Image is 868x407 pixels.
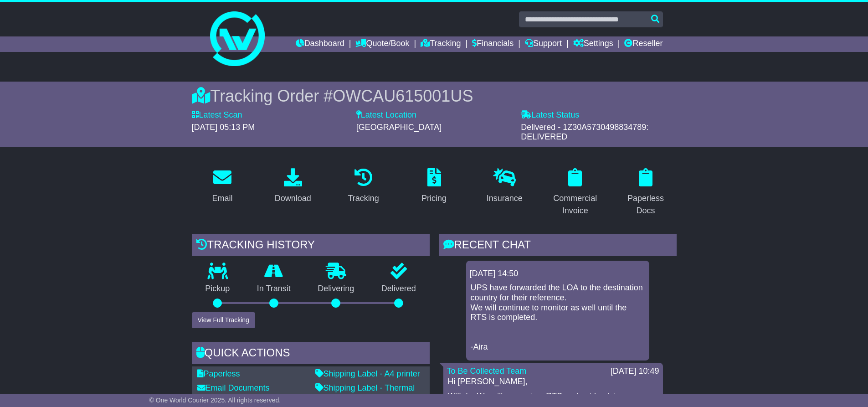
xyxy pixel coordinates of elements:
[550,192,600,217] div: Commercial Invoice
[333,87,473,105] span: OWCAU615001US
[447,366,527,376] a: To Be Collected Team
[296,36,344,52] a: Dashboard
[192,312,255,328] button: View Full Tracking
[421,192,447,205] div: Pricing
[439,234,677,258] div: RECENT CHAT
[315,369,420,378] a: Shipping Label - A4 printer
[481,165,529,208] a: Insurance
[149,397,281,404] span: © One World Courier 2025. All rights reserved.
[521,123,648,142] span: Delivered - 1Z30A5730498834789: DELIVERED
[275,192,311,205] div: Download
[192,86,677,106] div: Tracking Order #
[192,123,255,132] span: [DATE] 05:13 PM
[615,165,677,220] a: Paperless Docs
[621,192,671,217] div: Paperless Docs
[315,383,415,402] a: Shipping Label - Thermal printer
[356,110,416,120] label: Latest Location
[470,269,646,279] div: [DATE] 14:50
[611,366,659,376] div: [DATE] 10:49
[525,36,562,52] a: Support
[355,36,409,52] a: Quote/Book
[448,377,658,387] p: Hi [PERSON_NAME],
[304,284,368,294] p: Delivering
[206,165,238,208] a: Email
[212,192,232,205] div: Email
[368,284,430,294] p: Delivered
[544,165,606,220] a: Commercial Invoice
[197,369,240,378] a: Paperless
[487,192,523,205] div: Insurance
[243,284,304,294] p: In Transit
[573,36,613,52] a: Settings
[192,234,430,258] div: Tracking history
[471,283,645,352] p: UPS have forwarded the LOA to the destination country for their reference. We will continue to mo...
[348,192,379,205] div: Tracking
[197,383,270,392] a: Email Documents
[472,36,514,52] a: Financials
[269,165,317,208] a: Download
[624,36,663,52] a: Reseller
[421,36,461,52] a: Tracking
[521,110,579,120] label: Latest Status
[342,165,385,208] a: Tracking
[192,110,242,120] label: Latest Scan
[192,342,430,366] div: Quick Actions
[356,123,442,132] span: [GEOGRAPHIC_DATA]
[192,284,244,294] p: Pickup
[416,165,452,208] a: Pricing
